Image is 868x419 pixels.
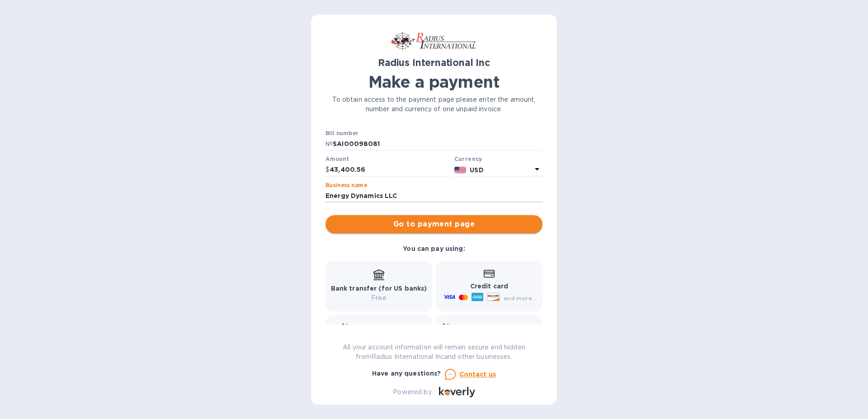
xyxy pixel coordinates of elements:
p: $ [325,165,330,174]
label: Bill number [325,131,358,136]
b: Credit card [470,282,508,290]
span: and more... [504,295,537,301]
u: Contact us [459,371,496,378]
p: All your account information will remain secure and hidden from Radius International Inc and othe... [325,343,542,362]
label: Business name [325,183,367,188]
p: Powered by [393,387,431,397]
b: Radius International Inc [378,57,490,68]
input: 0.00 [330,163,451,177]
span: Go to payment page [333,219,535,230]
b: Bank transfer (for US banks) [331,285,427,292]
button: Go to payment page [325,215,542,233]
input: Enter bill number [333,137,542,151]
p: To obtain access to the payment page please enter the amount, number and currency of one unpaid i... [325,95,542,114]
img: USD [454,167,467,173]
p: № [325,139,333,149]
b: USD [470,166,483,174]
b: Currency [454,155,482,162]
input: Enter business name [325,189,542,203]
p: Free [331,293,427,303]
b: You can pay using: [403,245,465,252]
label: Amount [325,157,349,162]
b: Have any questions? [372,370,441,377]
h1: Make a payment [325,72,542,91]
